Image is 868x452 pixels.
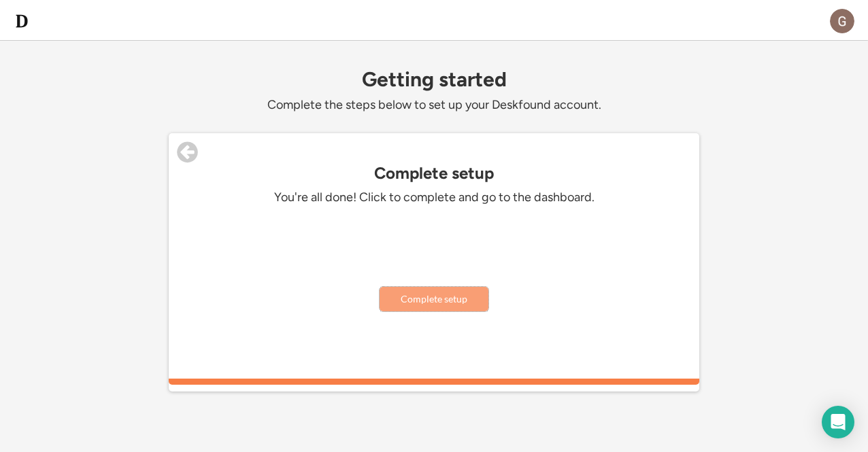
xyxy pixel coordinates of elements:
[830,9,854,33] img: ACg8ocLKdJA7tfVgA8mS92ruQmrSaGi3vuaT4gXNpUM4ymqXehpeNw=s96-c
[169,97,699,113] div: Complete the steps below to set up your Deskfound account.
[169,164,699,183] div: Complete setup
[169,68,699,90] div: Getting started
[380,287,488,311] button: Complete setup
[822,406,854,438] div: Open Intercom Messenger
[14,13,30,29] img: d-whitebg.png
[230,190,638,205] div: You're all done! Click to complete and go to the dashboard.
[171,379,697,385] div: 100%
